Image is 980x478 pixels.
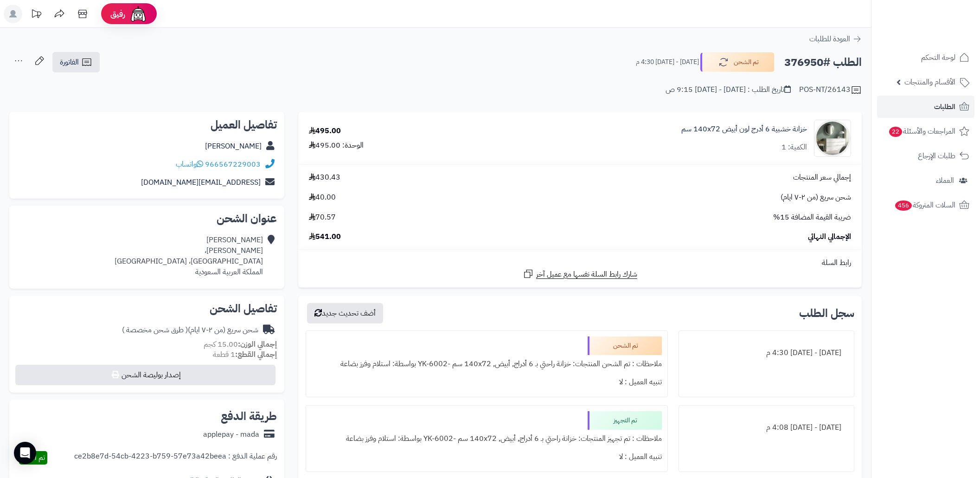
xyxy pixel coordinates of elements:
[588,411,662,430] div: تم التجهيز
[934,100,955,113] span: الطلبات
[877,96,974,118] a: الطلبات
[877,46,974,69] a: لوحة التحكم
[917,7,971,26] img: logo-2.png
[17,303,277,314] h2: تفاصيل الشحن
[122,324,188,336] span: ( طرق شحن مخصصة )
[588,336,662,355] div: تم الشحن
[808,232,851,242] span: الإجمالي النهائي
[536,269,637,280] span: شارك رابط السلة نفسها مع عميل آخر
[205,141,262,152] a: [PERSON_NAME]
[918,149,955,162] span: طلبات الإرجاع
[877,194,974,216] a: السلات المتروكة456
[204,339,277,350] small: 15.00 كجم
[122,325,258,336] div: شحن سريع (من ٢-٧ ايام)
[238,339,277,350] strong: إجمالي الوزن:
[312,448,662,466] div: تنبيه العميل : لا
[176,159,203,170] a: واتساب
[309,172,340,183] span: 430.43
[74,451,277,465] div: رقم عملية الدفع : ce2b8e7d-54cb-4223-b759-57e73a42beea
[15,365,275,385] button: إصدار بوليصة الشحن
[877,169,974,192] a: العملاء
[25,5,48,26] a: تحديثات المنصة
[888,125,955,138] span: المراجعات والأسئلة
[781,192,851,203] span: شحن سريع (من ٢-٧ ايام)
[307,303,383,323] button: أضف تحديث جديد
[793,172,851,183] span: إجمالي سعر المنتجات
[636,58,699,67] small: [DATE] - [DATE] 4:30 م
[681,124,807,135] a: خزانة خشبية 6 أدرج لون أبيض 140x72 سم
[685,419,848,437] div: [DATE] - [DATE] 4:08 م
[666,84,791,95] div: تاريخ الطلب : [DATE] - [DATE] 9:15 ص
[889,127,902,137] span: 22
[213,349,277,360] small: 1 قطعة
[894,199,955,212] span: السلات المتروكة
[309,232,341,242] span: 541.00
[17,119,277,130] h2: تفاصيل العميل
[52,52,100,72] a: الفاتورة
[685,344,848,362] div: [DATE] - [DATE] 4:30 م
[312,355,662,373] div: ملاحظات : تم الشحن المنتجات: خزانة راحتي بـ 6 أدراج, أبيض, ‎140x72 سم‏ -YK-6002 بواسطة: استلام وف...
[312,373,662,391] div: تنبيه العميل : لا
[129,5,147,23] img: ai-face.png
[921,51,955,64] span: لوحة التحكم
[877,145,974,167] a: طلبات الإرجاع
[302,258,858,268] div: رابط السلة
[895,200,912,211] span: 456
[936,174,954,187] span: العملاء
[309,126,341,136] div: 495.00
[309,140,364,151] div: الوحدة: 495.00
[115,235,263,277] div: [PERSON_NAME] [PERSON_NAME]، [GEOGRAPHIC_DATA]، [GEOGRAPHIC_DATA] المملكة العربية السعودية
[17,213,277,224] h2: عنوان الشحن
[877,120,974,142] a: المراجعات والأسئلة22
[110,8,125,19] span: رفيق
[221,411,277,422] h2: طريقة الدفع
[700,52,775,72] button: تم الشحن
[799,84,862,96] div: POS-NT/26143
[784,53,862,72] h2: الطلب #376950
[312,430,662,448] div: ملاحظات : تم تجهيز المنتجات: خزانة راحتي بـ 6 أدراج, أبيض, ‎140x72 سم‏ -YK-6002 بواسطة: استلام وف...
[523,268,637,280] a: شارك رابط السلة نفسها مع عميل آخر
[141,177,261,188] a: [EMAIL_ADDRESS][DOMAIN_NAME]
[309,212,336,223] span: 70.57
[203,429,259,440] div: applepay - mada
[809,33,850,45] span: العودة للطلبات
[773,212,851,223] span: ضريبة القيمة المضافة 15%
[235,349,277,360] strong: إجمالي القطع:
[309,192,336,203] span: 40.00
[60,57,79,68] span: الفاتورة
[205,159,261,170] a: 966567229003
[904,76,955,89] span: الأقسام والمنتجات
[799,308,854,319] h3: سجل الطلب
[809,33,862,45] a: العودة للطلبات
[781,142,807,153] div: الكمية: 1
[814,120,851,157] img: 1746709299-1702541934053-68567865785768-1000x1000-90x90.jpg
[14,442,36,464] div: Open Intercom Messenger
